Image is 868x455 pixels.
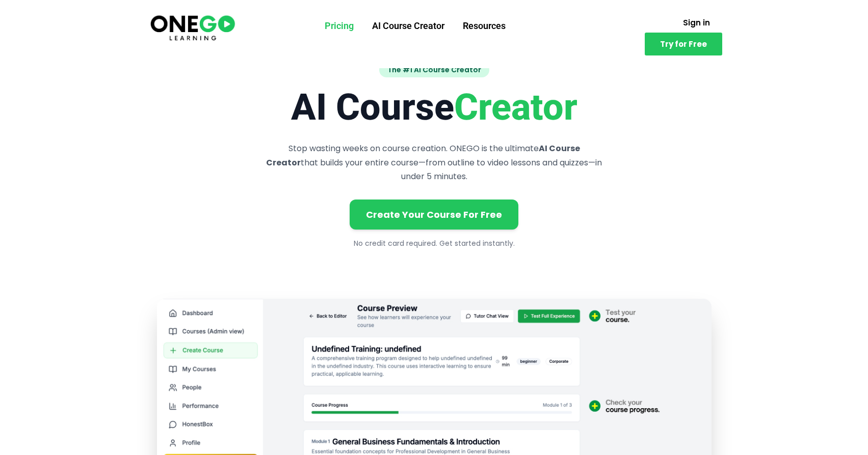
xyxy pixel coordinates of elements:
[379,63,489,77] span: The #1 AI Course Creator
[683,19,710,26] span: Sign in
[454,13,515,39] a: Resources
[157,238,712,250] p: No credit card required. Get started instantly.
[157,86,712,129] h1: AI Course
[454,86,577,129] span: Creator
[671,13,722,33] a: Sign in
[266,143,580,168] strong: AI Course Creator
[315,13,363,39] a: Pricing
[645,33,722,55] a: Try for Free
[363,13,454,39] a: AI Course Creator
[350,200,518,230] a: Create Your Course For Free
[660,40,707,48] span: Try for Free
[263,141,606,183] p: Stop wasting weeks on course creation. ONEGO is the ultimate that builds your entire course—from ...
